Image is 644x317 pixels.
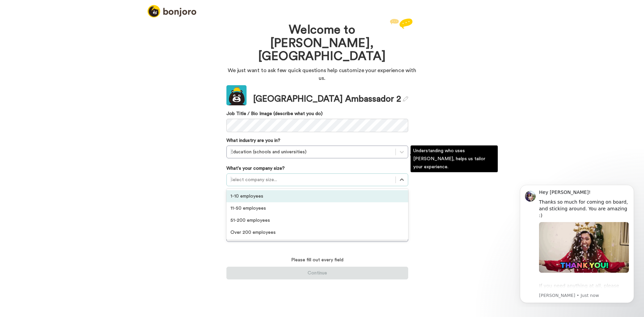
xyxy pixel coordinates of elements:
div: 11-50 employees [226,202,408,214]
iframe: Intercom notifications message [510,179,644,307]
p: Message from Amy, sent Just now [29,114,119,120]
p: Please fill out every field [226,257,408,263]
div: 51-200 employees [226,214,408,226]
img: reply.svg [390,18,413,29]
label: What industry are you in? [226,137,280,144]
div: If you need anything at all, please reach out to us here. If you'd rather help yourself first, yo... [29,97,119,130]
label: Job Title / Bio Image (describe what you do) [226,110,408,117]
label: What's your company size? [226,165,285,172]
img: logo_full.png [148,5,196,17]
div: Understanding who uses [PERSON_NAME], helps us tailor your experience. [411,146,498,172]
div: Over 200 employees [226,226,408,239]
div: 1-10 employees [226,190,408,202]
button: Continue [226,267,408,279]
p: We just want to ask few quick questions help customize your experience with us. [226,67,418,82]
h1: Welcome to [PERSON_NAME], [GEOGRAPHIC_DATA] [247,23,397,63]
div: [GEOGRAPHIC_DATA] Ambassador 2 [253,93,408,105]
